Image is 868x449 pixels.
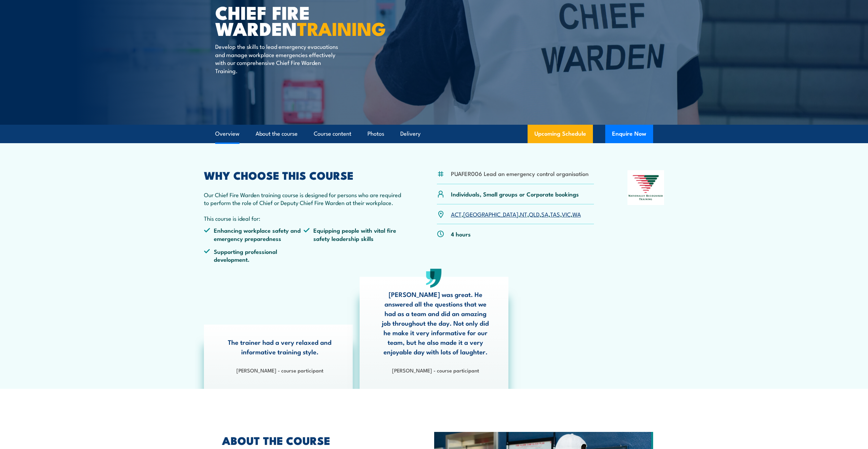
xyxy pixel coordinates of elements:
h2: WHY CHOOSE THIS COURSE [204,170,404,180]
button: Enquire Now [605,125,653,143]
a: WA [572,210,581,218]
p: , , , , , , , [451,210,581,218]
a: Delivery [400,125,420,143]
p: The trainer had a very relaxed and informative training style. [224,337,336,356]
h1: Chief Fire Warden [215,4,384,36]
a: Course content [314,125,351,143]
a: TAS [550,210,560,218]
a: [GEOGRAPHIC_DATA] [463,210,518,218]
a: Photos [367,125,384,143]
strong: [PERSON_NAME] - course participant [236,366,323,374]
p: 4 hours [451,230,471,238]
h2: ABOUT THE COURSE [222,435,403,445]
strong: TRAINING [297,14,386,42]
a: NT [520,210,527,218]
a: About the course [256,125,298,143]
li: Equipping people with vital fire safety leadership skills [303,226,403,242]
a: SA [541,210,548,218]
li: Supporting professional development. [204,247,304,263]
a: VIC [562,210,571,218]
a: QLD [529,210,540,218]
p: Our Chief Fire Warden training course is designed for persons who are required to perform the rol... [204,191,404,207]
a: Upcoming Schedule [528,125,593,143]
strong: [PERSON_NAME] - course participant [392,366,479,374]
a: Overview [215,125,239,143]
img: Nationally Recognised Training logo. [627,170,664,205]
li: Enhancing workplace safety and emergency preparedness [204,226,304,242]
p: Individuals, Small groups or Corporate bookings [451,190,579,198]
p: Develop the skills to lead emergency evacuations and manage workplace emergencies effectively wit... [215,42,340,74]
p: [PERSON_NAME] was great. He answered all the questions that we had as a team and did an amazing j... [380,289,491,356]
p: This course is ideal for: [204,214,404,222]
li: PUAFER006 Lead an emergency control organisation [451,169,588,177]
a: ACT [451,210,462,218]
